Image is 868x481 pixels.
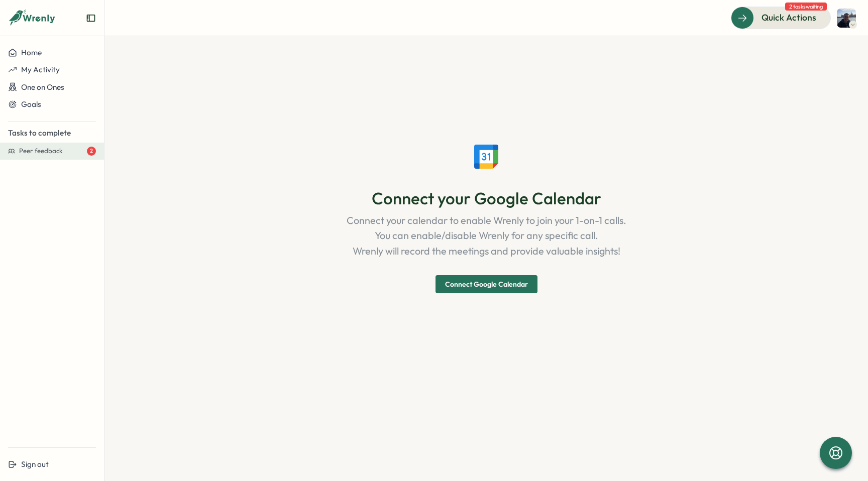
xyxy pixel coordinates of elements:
[436,275,537,293] button: Connect Google Calendar
[445,276,528,293] span: Connect Google Calendar
[762,11,816,24] span: Quick Actions
[731,7,831,29] button: Quick Actions
[86,13,96,23] button: Expand sidebar
[87,147,96,156] div: 2
[21,48,42,57] span: Home
[21,459,49,469] span: Sign out
[19,147,63,156] span: Peer feedback
[21,99,41,109] span: Goals
[8,128,96,139] p: Tasks to complete
[347,189,626,209] h1: Connect your Google Calendar
[21,65,60,74] span: My Activity
[347,213,626,259] p: Connect your calendar to enable Wrenly to join your 1-on-1 calls. You can enable/disable Wrenly f...
[21,82,64,92] span: One on Ones
[785,3,827,11] span: 2 tasks waiting
[837,9,856,28] img: Jeffrey Cave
